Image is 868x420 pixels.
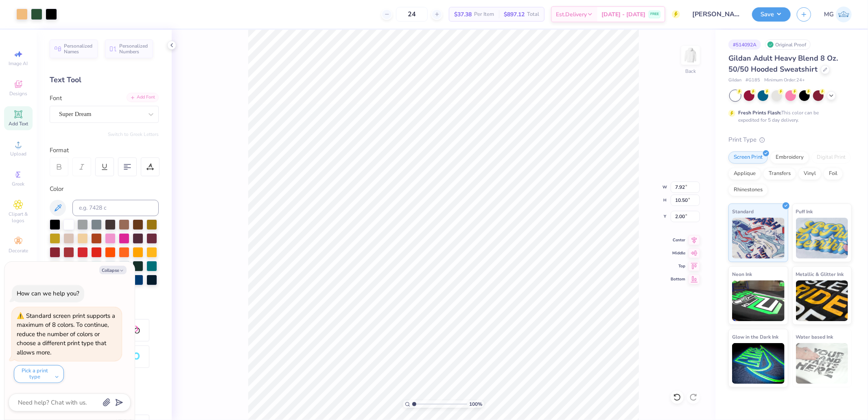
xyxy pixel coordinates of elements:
[685,68,696,75] div: Back
[836,7,852,22] img: Michael Galon
[732,280,785,321] img: Neon Ink
[738,109,838,124] div: This color can be expedited for 5 day delivery.
[728,53,838,74] span: Gildan Adult Heavy Blend 8 Oz. 50/50 Hooded Sweatshirt
[50,146,160,155] div: Format
[454,10,472,19] span: $37.38
[17,312,115,357] div: Standard screen print supports a maximum of 8 colors. To continue, reduce the number of colors or...
[765,39,811,50] div: Original Proof
[824,10,834,19] span: MG
[556,10,587,19] span: Est. Delivery
[671,263,685,269] span: Top
[732,343,785,384] img: Glow in the Dark Ink
[650,11,659,17] span: FREE
[728,151,768,164] div: Screen Print
[50,74,159,85] div: Text Tool
[732,207,754,216] span: Standard
[728,39,761,50] div: # 514092A
[764,77,805,84] span: Minimum Order: 24 +
[10,151,26,157] span: Upload
[763,168,796,180] div: Transfers
[9,90,27,97] span: Designs
[601,10,645,19] span: [DATE] - [DATE]
[17,289,79,297] div: How can we help you?
[50,184,159,194] div: Color
[738,109,781,116] strong: Fresh Prints Flash:
[671,276,685,282] span: Bottom
[474,10,494,19] span: Per Item
[732,332,778,341] span: Glow in the Dark Ink
[99,266,127,274] button: Collapse
[728,77,741,84] span: Gildan
[728,168,761,180] div: Applique
[671,250,685,256] span: Middle
[796,332,833,341] span: Water based Ink
[796,270,844,278] span: Metallic & Glitter Ink
[119,43,148,55] span: Personalized Numbers
[50,94,62,103] label: Font
[796,218,848,258] img: Puff Ink
[12,181,25,187] span: Greek
[796,343,848,384] img: Water based Ink
[796,207,813,216] span: Puff Ink
[9,60,28,67] span: Image AI
[824,7,852,22] a: MG
[682,47,699,63] img: Back
[728,184,768,196] div: Rhinestones
[811,151,851,164] div: Digital Print
[108,131,159,138] button: Switch to Greek Letters
[671,237,685,243] span: Center
[396,7,428,22] input: – –
[746,77,760,84] span: # G185
[752,7,791,22] button: Save
[4,211,33,224] span: Clipart & logos
[686,6,746,22] input: Untitled Design
[64,43,93,55] span: Personalized Names
[770,151,809,164] div: Embroidery
[9,120,28,127] span: Add Text
[732,218,785,258] img: Standard
[469,400,482,408] span: 100 %
[798,168,821,180] div: Vinyl
[732,270,752,278] span: Neon Ink
[504,10,525,19] span: $897.12
[824,168,843,180] div: Foil
[796,280,848,321] img: Metallic & Glitter Ink
[9,247,28,254] span: Decorate
[72,200,159,216] input: e.g. 7428 c
[728,135,852,144] div: Print Type
[527,10,539,19] span: Total
[14,365,64,383] button: Pick a print type
[127,93,159,102] div: Add Font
